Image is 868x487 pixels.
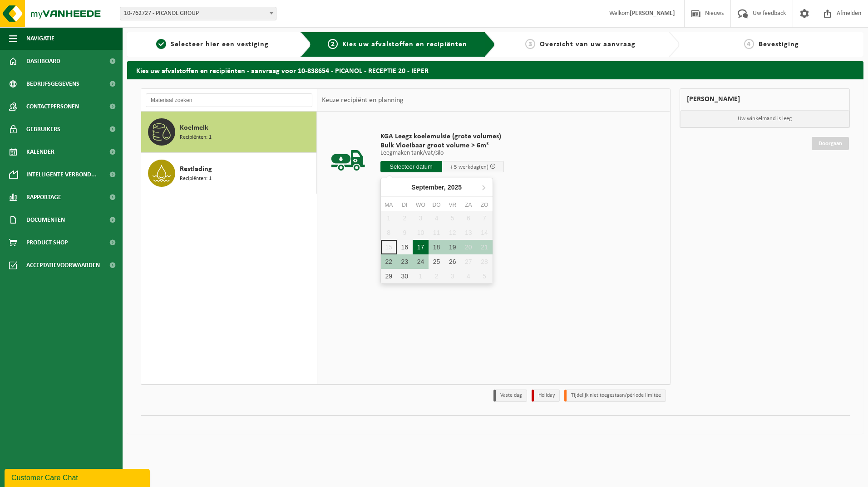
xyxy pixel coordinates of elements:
div: di [397,200,413,209]
div: Keuze recipiënt en planning [317,89,408,112]
span: Recipiënten: 1 [180,133,212,142]
div: 2 [429,269,444,283]
span: Intelligente verbond... [26,163,97,186]
p: Leegmaken tank/vat/silo [380,150,504,156]
div: 30 [397,269,413,283]
div: za [460,200,476,209]
div: do [429,200,444,209]
li: Vaste dag [493,390,527,402]
div: ma [381,200,397,209]
span: 1 [156,39,166,49]
span: KGA Leegz koelemulsie (grote volumes) [380,132,504,141]
div: 19 [444,240,460,254]
div: 3 [444,269,460,283]
input: Materiaal zoeken [146,93,312,107]
h2: Kies uw afvalstoffen en recipiënten - aanvraag voor 10-838654 - PICANOL - RECEPTIE 20 - IEPER [127,61,863,79]
span: Kies uw afvalstoffen en recipiënten [342,41,467,48]
li: Tijdelijk niet toegestaan/période limitée [564,390,666,402]
div: 26 [444,254,460,269]
span: Recipiënten: 1 [180,175,212,183]
span: + 5 werkdag(en) [450,164,488,170]
div: 29 [381,269,397,283]
div: vr [444,200,460,209]
span: 2 [328,39,338,49]
span: Selecteer hier een vestiging [171,41,269,48]
span: Bevestiging [759,41,799,48]
span: Navigatie [26,27,54,50]
span: Gebruikers [26,118,60,141]
span: Restlading [180,164,212,175]
div: 25 [429,254,444,269]
button: Koelmelk Recipiënten: 1 [141,112,317,153]
div: wo [413,200,429,209]
input: Selecteer datum [380,161,442,172]
span: Bulk Vloeibaar groot volume > 6m³ [380,141,504,150]
span: Dashboard [26,50,60,73]
span: 4 [744,39,754,49]
span: Acceptatievoorwaarden [26,254,100,277]
div: zo [476,200,492,209]
span: 3 [525,39,535,49]
i: 2025 [448,184,462,190]
span: Overzicht van uw aanvraag [540,41,636,48]
div: 17 [413,240,429,254]
span: 10-762727 - PICANOL GROUP [120,7,276,20]
div: 23 [397,254,413,269]
span: Documenten [26,209,65,231]
a: Doorgaan [812,137,849,150]
strong: [PERSON_NAME] [630,10,675,17]
div: 1 [413,269,429,283]
span: Koelmelk [180,122,208,133]
li: Holiday [532,390,560,402]
div: 16 [397,240,413,254]
span: Contactpersonen [26,95,79,118]
span: 10-762727 - PICANOL GROUP [120,7,276,20]
span: Kalender [26,141,54,163]
div: 24 [413,254,429,269]
span: Bedrijfsgegevens [26,73,79,95]
div: [PERSON_NAME] [680,88,850,110]
div: 18 [429,240,444,254]
iframe: chat widget [5,467,152,487]
div: 22 [381,254,397,269]
a: 1Selecteer hier een vestiging [132,39,293,50]
div: September, [408,180,465,195]
span: Product Shop [26,231,68,254]
p: Uw winkelmand is leeg [680,110,850,127]
button: Restlading Recipiënten: 1 [141,153,317,194]
span: Rapportage [26,186,61,209]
